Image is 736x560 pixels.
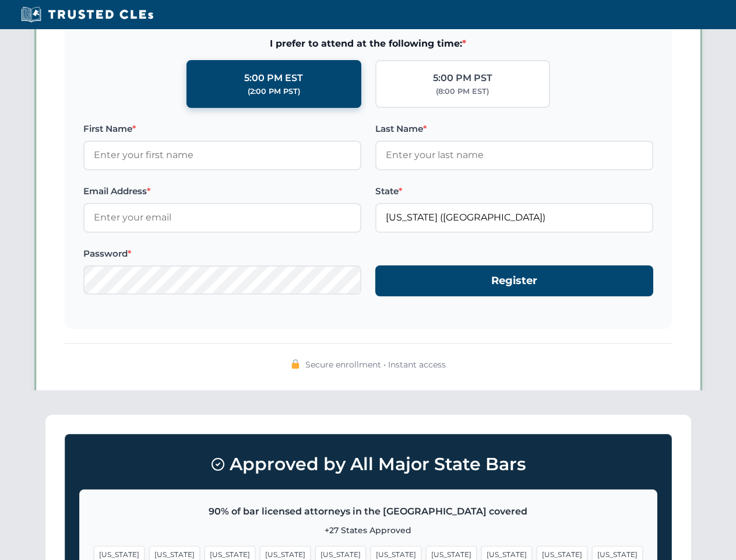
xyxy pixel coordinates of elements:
[375,141,653,170] input: Enter your last name
[244,71,303,86] div: 5:00 PM EST
[94,504,643,519] p: 90% of bar licensed attorneys in the [GEOGRAPHIC_DATA] covered
[83,122,361,136] label: First Name
[291,359,300,369] img: 🔒
[83,203,361,232] input: Enter your email
[375,265,653,296] button: Register
[83,184,361,198] label: Email Address
[83,36,653,51] span: I prefer to attend at the following time:
[17,6,157,23] img: Trusted CLEs
[433,71,492,86] div: 5:00 PM PST
[436,86,489,97] div: (8:00 PM EST)
[79,449,657,480] h3: Approved by All Major State Bars
[83,141,361,170] input: Enter your first name
[248,86,300,97] div: (2:00 PM PST)
[83,247,361,261] label: Password
[94,524,643,537] p: +27 States Approved
[375,184,653,198] label: State
[305,358,446,371] span: Secure enrollment • Instant access
[375,203,653,232] input: Florida (FL)
[375,122,653,136] label: Last Name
